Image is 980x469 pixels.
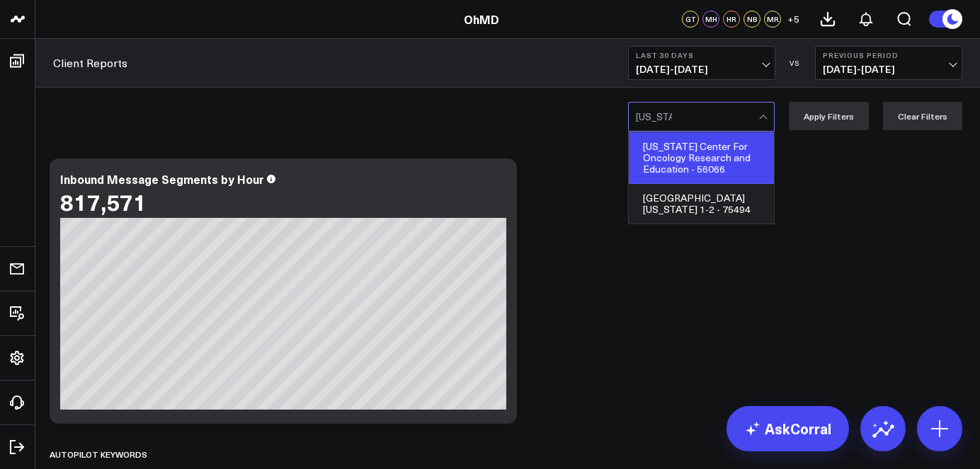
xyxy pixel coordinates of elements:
div: HR [723,11,740,28]
span: [DATE] - [DATE] [823,64,955,75]
div: Inbound Message Segments by Hour [60,171,264,187]
button: Last 30 Days[DATE]-[DATE] [628,46,775,80]
span: [DATE] - [DATE] [636,64,768,75]
div: [US_STATE] Center For Oncology Research and Education - 56066 [629,132,774,184]
a: OhMD [464,11,499,27]
button: +5 [785,11,802,28]
b: Last 30 Days [636,51,768,59]
span: + 5 [787,14,799,24]
a: AskCorral [727,406,849,451]
button: Previous Period[DATE]-[DATE] [815,46,962,80]
a: Client Reports [53,55,127,71]
div: MR [764,11,781,28]
button: Clear Filters [883,102,962,130]
div: [GEOGRAPHIC_DATA][US_STATE] 1-2 - 75494 [629,184,774,224]
div: MH [702,11,719,28]
div: 817,571 [60,189,147,214]
div: VS [782,59,808,67]
div: GT [682,11,699,28]
div: NB [743,11,760,28]
b: Previous Period [823,51,955,59]
button: Apply Filters [789,102,869,130]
